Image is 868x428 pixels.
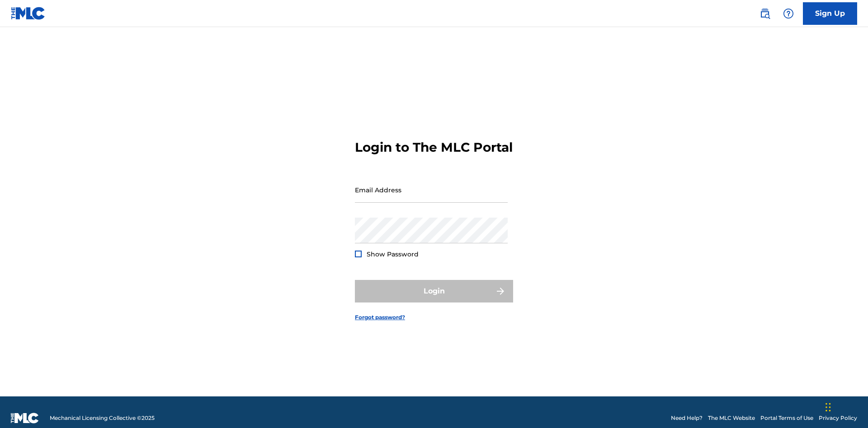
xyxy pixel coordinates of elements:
[671,414,703,422] a: Need Help?
[826,394,831,421] div: Drag
[803,2,857,25] a: Sign Up
[367,250,419,258] span: Show Password
[11,413,39,423] img: logo
[819,414,857,422] a: Privacy Policy
[708,414,755,422] a: The MLC Website
[50,414,155,422] span: Mechanical Licensing Collective © 2025
[783,8,794,19] img: help
[355,140,513,155] h3: Login to The MLC Portal
[355,313,405,321] a: Forgot password?
[779,5,797,23] div: Help
[760,414,813,422] a: Portal Terms of Use
[759,8,770,19] img: search
[823,385,868,428] iframe: Chat Widget
[11,7,46,20] img: MLC Logo
[756,5,774,23] a: Public Search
